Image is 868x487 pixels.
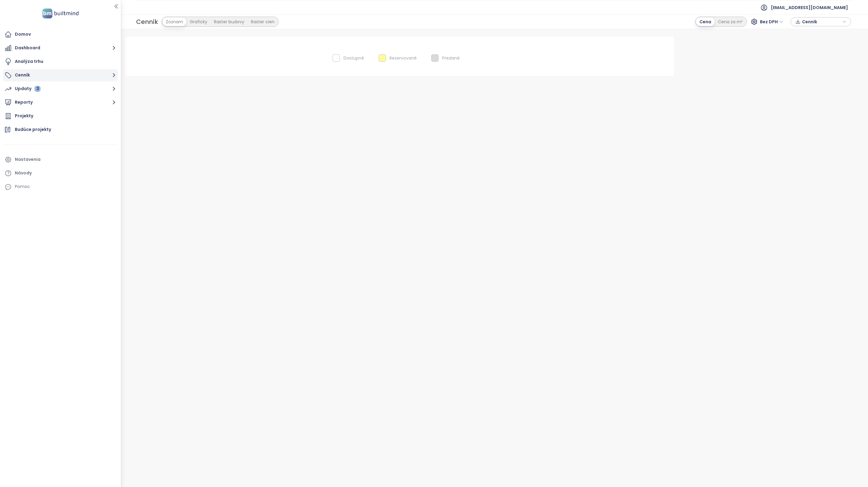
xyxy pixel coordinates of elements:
a: Domov [3,28,118,41]
button: Reporty [3,96,118,109]
div: 3 [35,86,41,92]
span: [EMAIL_ADDRESS][DOMAIN_NAME] [771,0,848,15]
div: Budúce projekty [15,126,51,133]
img: logo [41,7,81,20]
div: Dostupné [344,54,364,62]
div: Pomoc [15,183,30,190]
div: Projekty [15,112,33,120]
div: Cena [696,18,715,26]
div: Pomoc [3,181,118,193]
div: Updaty [15,85,41,93]
div: Návody [15,169,32,177]
button: Cenník [3,69,118,81]
a: Projekty [3,110,118,122]
div: Predané [442,54,460,62]
a: Nastavenia [3,154,118,166]
a: Analýza trhu [3,56,118,68]
button: Updaty 3 [3,83,118,95]
div: Cena za m² [715,18,746,26]
div: Raster cien [248,18,278,26]
div: Raster budovy [211,18,248,26]
span: Bez DPH [760,17,783,26]
div: Domov [15,31,31,38]
button: Dashboard [3,42,118,54]
div: button [794,17,848,26]
div: Analýza trhu [15,58,43,65]
a: Budúce projekty [3,124,118,136]
span: Cenník [802,17,841,26]
div: Rezervované [390,54,417,62]
div: Zoznam [163,18,186,26]
div: Graficky [186,18,211,26]
div: Cenník [136,16,158,27]
a: Návody [3,167,118,179]
div: Nastavenia [15,156,41,163]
